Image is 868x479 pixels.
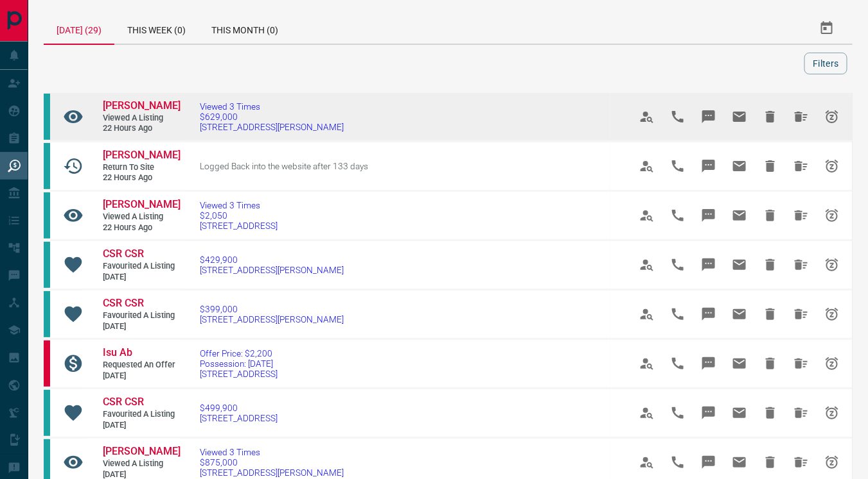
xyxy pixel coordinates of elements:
[662,299,693,330] span: Call
[103,346,180,360] a: Isu Ab
[200,358,278,369] span: Possession: [DATE]
[103,172,180,183] span: 22 hours ago
[662,249,693,280] span: Call
[44,390,50,436] div: condos.ca
[632,151,662,181] span: View Profile
[693,151,724,181] span: Message
[693,200,724,231] span: Message
[755,299,786,330] span: Hide
[103,297,144,309] span: CSR CSR
[114,13,199,44] div: This Week (0)
[817,200,847,231] span: Snooze
[200,348,278,358] span: Offer Price: $2,200
[786,447,817,478] span: Hide All from Lynne Cheng
[103,445,181,457] span: [PERSON_NAME]
[817,249,847,280] span: Snooze
[103,248,180,261] a: CSR CSR
[103,420,180,431] span: [DATE]
[103,272,180,283] span: [DATE]
[103,113,180,124] span: Viewed a Listing
[103,321,180,332] span: [DATE]
[724,398,755,428] span: Email
[200,161,368,171] span: Logged Back into the website after 133 days
[755,200,786,231] span: Hide
[44,143,50,189] div: condos.ca
[103,346,132,358] span: Isu Ab
[103,99,181,112] span: [PERSON_NAME]
[786,200,817,231] span: Hide All from Angelo Guidugli
[200,200,278,231] a: Viewed 3 Times$2,050[STREET_ADDRESS]
[724,447,755,478] span: Email
[44,192,50,239] div: condos.ca
[103,360,180,371] span: Requested an Offer
[804,53,847,74] button: Filters
[103,409,180,420] span: Favourited a Listing
[755,151,786,181] span: Hide
[103,396,180,409] a: CSR CSR
[200,403,278,413] span: $499,900
[755,398,786,428] span: Hide
[103,248,144,260] span: CSR CSR
[103,212,180,223] span: Viewed a Listing
[200,413,278,423] span: [STREET_ADDRESS]
[662,398,693,428] span: Call
[200,447,344,478] a: Viewed 3 Times$875,000[STREET_ADDRESS][PERSON_NAME]
[200,265,344,275] span: [STREET_ADDRESS][PERSON_NAME]
[103,99,180,113] a: [PERSON_NAME]
[786,151,817,181] span: Hide All from Hiu Ching Ng
[693,299,724,330] span: Message
[103,149,181,161] span: [PERSON_NAME]
[662,348,693,379] span: Call
[755,101,786,132] span: Hide
[724,249,755,280] span: Email
[200,447,344,457] span: Viewed 3 Times
[44,94,50,140] div: condos.ca
[103,162,180,173] span: Return to Site
[200,255,344,275] a: $429,900[STREET_ADDRESS][PERSON_NAME]
[724,299,755,330] span: Email
[103,149,180,162] a: [PERSON_NAME]
[693,249,724,280] span: Message
[786,101,817,132] span: Hide All from Hiu Ching Ng
[103,198,180,212] a: [PERSON_NAME]
[662,101,693,132] span: Call
[817,348,847,379] span: Snooze
[817,299,847,330] span: Snooze
[724,151,755,181] span: Email
[103,310,180,321] span: Favourited a Listing
[632,299,662,330] span: View Profile
[200,369,278,379] span: [STREET_ADDRESS]
[200,221,278,231] span: [STREET_ADDRESS]
[103,198,181,210] span: [PERSON_NAME]
[817,447,847,478] span: Snooze
[200,457,344,467] span: $875,000
[786,249,817,280] span: Hide All from CSR CSR
[632,101,662,132] span: View Profile
[693,101,724,132] span: Message
[817,101,847,132] span: Snooze
[632,447,662,478] span: View Profile
[200,314,344,324] span: [STREET_ADDRESS][PERSON_NAME]
[755,249,786,280] span: Hide
[632,249,662,280] span: View Profile
[755,447,786,478] span: Hide
[200,200,278,210] span: Viewed 3 Times
[200,122,344,132] span: [STREET_ADDRESS][PERSON_NAME]
[103,458,180,469] span: Viewed a Listing
[200,210,278,221] span: $2,050
[755,348,786,379] span: Hide
[200,304,344,324] a: $399,000[STREET_ADDRESS][PERSON_NAME]
[103,445,180,458] a: [PERSON_NAME]
[724,348,755,379] span: Email
[200,101,344,112] span: Viewed 3 Times
[200,348,278,379] a: Offer Price: $2,200Possession: [DATE][STREET_ADDRESS]
[200,112,344,122] span: $629,000
[662,200,693,231] span: Call
[200,403,278,423] a: $499,900[STREET_ADDRESS]
[817,151,847,181] span: Snooze
[786,299,817,330] span: Hide All from CSR CSR
[200,255,344,265] span: $429,900
[817,398,847,428] span: Snooze
[103,371,180,382] span: [DATE]
[786,398,817,428] span: Hide All from CSR CSR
